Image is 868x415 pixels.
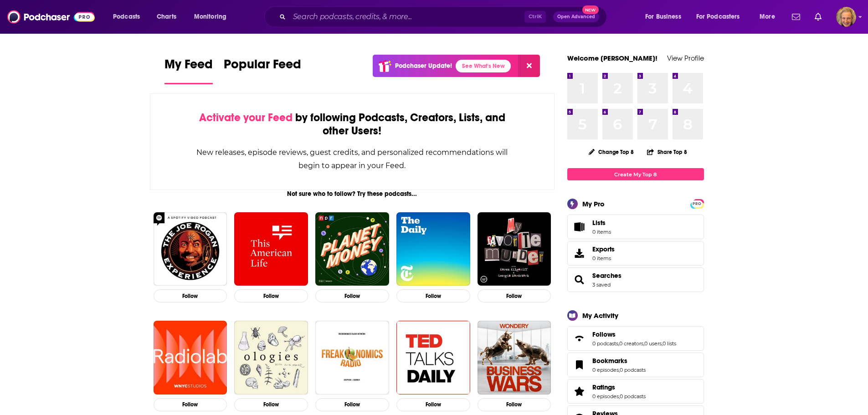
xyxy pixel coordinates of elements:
[570,273,589,286] a: Searches
[592,340,618,347] a: 0 podcasts
[164,56,213,84] a: My Feed
[663,340,676,347] a: 0 lists
[618,340,619,347] span: ,
[107,10,152,24] button: open menu
[567,326,704,351] span: Follows
[478,212,551,286] img: My Favorite Murder with Karen Kilgariff and Georgia Hardstark
[620,393,646,400] a: 0 podcasts
[7,8,95,26] img: Podchaser - Follow, Share and Rate Podcasts
[620,367,646,373] a: 0 podcasts
[592,393,619,400] a: 0 episodes
[567,267,704,292] span: Searches
[570,247,589,260] span: Exports
[315,212,389,286] img: Planet Money
[592,245,615,253] span: Exports
[753,10,786,24] button: open menu
[570,220,589,233] span: Lists
[524,11,546,23] span: Ctrl K
[570,359,589,371] a: Bookmarks
[570,332,589,345] a: Follows
[315,321,389,395] img: Freakonomics Radio
[154,212,227,286] img: The Joe Rogan Experience
[154,321,227,395] img: Radiolab
[592,219,606,227] span: Lists
[592,357,646,365] a: Bookmarks
[592,272,621,280] a: Searches
[395,62,452,70] p: Podchaser Update!
[692,200,703,207] a: PRO
[199,111,293,124] span: Activate your Feed
[151,10,182,24] a: Charts
[315,289,389,302] button: Follow
[690,10,753,24] button: open menu
[478,321,551,395] img: Business Wars
[619,367,620,373] span: ,
[644,340,662,347] a: 0 users
[396,212,470,286] img: The Daily
[567,168,704,180] a: Create My Top 8
[647,143,688,161] button: Share Top 8
[234,289,308,302] button: Follow
[567,353,704,377] span: Bookmarks
[570,385,589,398] a: Ratings
[788,9,804,25] a: Show notifications dropdown
[224,56,301,77] span: Popular Feed
[456,60,511,72] a: See What's New
[234,321,308,395] img: Ologies with Alie Ward
[836,7,856,27] img: User Profile
[315,398,389,411] button: Follow
[150,190,555,198] div: Not sure who to follow? Try these podcasts...
[619,340,643,347] a: 0 creators
[582,311,618,320] div: My Activity
[592,282,611,288] a: 3 saved
[583,146,640,158] button: Change Top 8
[196,111,509,138] div: by following Podcasts, Creators, Lists, and other Users!
[478,289,551,302] button: Follow
[289,10,524,24] input: Search podcasts, credits, & more...
[396,321,470,395] a: TED Talks Daily
[224,56,301,84] a: Popular Feed
[592,229,611,235] span: 0 items
[164,56,213,77] span: My Feed
[592,219,611,227] span: Lists
[592,330,616,338] span: Follows
[553,11,599,22] button: Open AdvancedNew
[234,212,308,286] a: This American Life
[836,7,856,27] span: Logged in as KateFT
[567,54,657,62] a: Welcome [PERSON_NAME]!
[196,146,509,172] div: New releases, episode reviews, guest credits, and personalized recommendations will begin to appe...
[592,330,676,338] a: Follows
[592,367,619,373] a: 0 episodes
[643,340,644,347] span: ,
[154,398,227,411] button: Follow
[592,383,615,391] span: Ratings
[662,340,663,347] span: ,
[619,393,620,400] span: ,
[696,10,740,23] span: For Podcasters
[154,289,227,302] button: Follow
[760,10,775,23] span: More
[273,6,616,27] div: Search podcasts, credits, & more...
[836,7,856,27] button: Show profile menu
[478,398,551,411] button: Follow
[592,255,615,261] span: 0 items
[567,241,704,266] a: Exports
[592,357,627,365] span: Bookmarks
[188,10,238,24] button: open menu
[645,10,681,23] span: For Business
[811,9,825,25] a: Show notifications dropdown
[234,398,308,411] button: Follow
[113,10,140,23] span: Podcasts
[157,10,176,23] span: Charts
[639,10,693,24] button: open menu
[557,15,595,19] span: Open Advanced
